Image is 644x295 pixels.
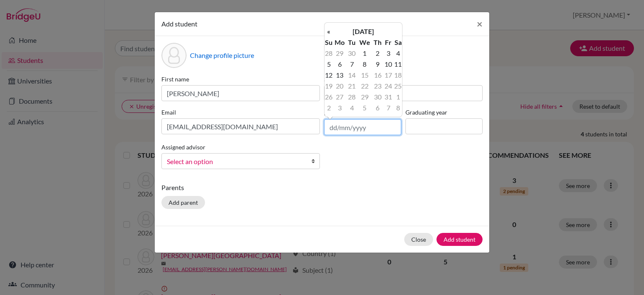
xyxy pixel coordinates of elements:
[404,233,433,246] button: Close
[357,91,372,102] td: 29
[347,48,357,59] td: 30
[405,108,483,117] label: Graduating year
[372,81,383,91] td: 23
[161,108,320,117] label: Email
[347,70,357,81] td: 14
[394,48,402,59] td: 4
[333,91,347,102] td: 27
[383,59,394,70] td: 10
[347,81,357,91] td: 21
[394,102,402,113] td: 8
[436,233,483,246] button: Add student
[372,70,383,81] td: 16
[372,102,383,113] td: 6
[161,75,320,84] label: First name
[383,91,394,102] td: 31
[357,102,372,113] td: 5
[383,37,394,48] th: Fr
[383,48,394,59] td: 3
[477,18,483,30] span: ×
[325,59,333,70] td: 5
[347,37,357,48] th: Tu
[333,59,347,70] td: 6
[325,70,333,81] td: 12
[325,48,333,59] td: 28
[161,143,205,151] label: Assigned advisor
[347,59,357,70] td: 7
[347,102,357,113] td: 4
[394,70,402,81] td: 18
[333,102,347,113] td: 3
[333,70,347,81] td: 13
[372,48,383,59] td: 2
[357,81,372,91] td: 22
[357,48,372,59] td: 1
[394,37,402,48] th: Sa
[325,102,333,113] td: 2
[357,37,372,48] th: We
[372,37,383,48] th: Th
[394,59,402,70] td: 11
[324,75,483,84] label: Surname
[333,48,347,59] td: 29
[333,26,394,37] th: [DATE]
[161,20,197,28] span: Add student
[383,81,394,91] td: 24
[383,70,394,81] td: 17
[394,91,402,102] td: 1
[325,81,333,91] td: 19
[325,91,333,102] td: 26
[324,119,401,135] input: dd/mm/yyyy
[347,91,357,102] td: 28
[161,183,483,193] p: Parents
[333,37,347,48] th: Mo
[470,12,489,36] button: Close
[372,91,383,102] td: 30
[161,43,187,68] div: Profile picture
[357,70,372,81] td: 15
[161,196,205,209] button: Add parent
[383,102,394,113] td: 7
[325,37,333,48] th: Su
[325,26,333,37] th: «
[357,59,372,70] td: 8
[167,156,304,167] span: Select an option
[372,59,383,70] td: 9
[333,81,347,91] td: 20
[394,81,402,91] td: 25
